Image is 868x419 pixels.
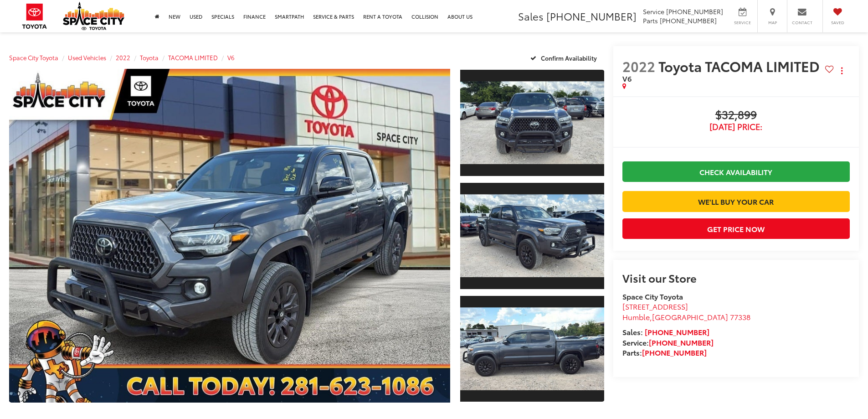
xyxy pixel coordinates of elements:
a: We'll Buy Your Car [622,191,850,212]
span: Saved [827,20,847,26]
a: Used Vehicles [68,53,106,62]
span: $32,899 [622,109,850,122]
a: Expand Photo 0 [9,69,450,403]
a: [PHONE_NUMBER] [649,337,714,347]
span: Humble [622,311,650,322]
span: [GEOGRAPHIC_DATA] [652,311,728,322]
strong: Space City Toyota [622,291,683,301]
span: [PHONE_NUMBER] [660,16,717,25]
span: Confirm Availability [541,54,597,62]
span: dropdown dots [841,67,842,74]
img: 2022 Toyota TACOMA LIMITED V6 [458,195,605,277]
img: 2022 Toyota TACOMA LIMITED V6 [458,307,605,390]
span: [STREET_ADDRESS] [622,301,688,311]
a: [STREET_ADDRESS] Humble,[GEOGRAPHIC_DATA] 77338 [622,301,750,322]
a: [PHONE_NUMBER] [642,347,707,357]
span: Service [643,7,664,16]
img: 2022 Toyota TACOMA LIMITED V6 [458,82,605,164]
a: Check Availability [622,161,850,182]
span: [PHONE_NUMBER] [546,9,637,23]
img: Space City Toyota [63,2,124,30]
span: Toyota TACOMA LIMITED [658,56,823,76]
span: 2022 [622,56,655,76]
span: V6 [622,73,632,83]
span: Contact [792,20,812,26]
a: TACOMA LIMITED [168,53,218,62]
a: [PHONE_NUMBER] [645,326,709,337]
button: Get Price Now [622,218,850,239]
span: 77338 [730,311,750,322]
span: Service [732,20,753,26]
a: 2022 [116,53,130,62]
strong: Service: [622,337,714,347]
span: , [622,311,750,322]
span: [PHONE_NUMBER] [666,7,723,16]
span: Sales: [622,326,643,337]
h2: Visit our Store [622,272,850,284]
a: V6 [227,53,235,62]
span: Parts [643,16,658,25]
a: Expand Photo 2 [460,182,604,290]
button: Actions [834,62,850,78]
strong: Parts: [622,347,707,357]
a: Expand Photo 1 [460,69,604,177]
img: 2022 Toyota TACOMA LIMITED V6 [5,67,454,404]
a: Expand Photo 3 [460,295,604,403]
button: Confirm Availability [525,50,604,66]
a: Toyota [140,53,159,62]
span: Sales [518,9,544,23]
span: [DATE] Price: [622,122,850,131]
span: Map [762,20,782,26]
a: Space City Toyota [9,53,58,62]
